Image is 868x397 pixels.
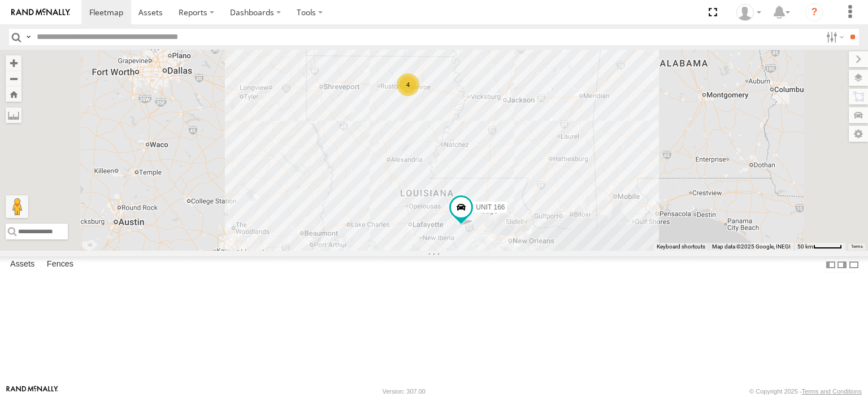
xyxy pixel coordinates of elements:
div: 4 [397,73,419,96]
button: Zoom Home [6,86,21,102]
label: Hide Summary Table [848,256,860,273]
button: Zoom out [6,71,21,86]
label: Map Settings [849,126,868,142]
label: Dock Summary Table to the Right [836,256,848,273]
div: © Copyright 2025 - [749,388,862,395]
div: Version: 307.00 [383,388,426,395]
button: Drag Pegman onto the map to open Street View [6,195,28,218]
span: Map data ©2025 Google, INEGI [712,243,791,250]
img: rand-logo.svg [11,8,70,16]
div: David Black [732,4,765,21]
label: Search Query [24,29,33,45]
label: Dock Summary Table to the Left [825,256,836,273]
span: 50 km [797,243,813,250]
a: Terms and Conditions [802,388,862,395]
i: ? [805,3,823,21]
span: UNIT 166 [476,204,505,212]
label: Assets [5,257,40,273]
button: Map Scale: 50 km per 47 pixels [794,243,845,251]
button: Zoom in [6,55,21,71]
a: Visit our Website [6,386,58,397]
button: Keyboard shortcuts [657,243,705,251]
label: Measure [6,107,21,123]
label: Search Filter Options [822,29,846,45]
a: Terms (opens in new tab) [851,244,863,248]
label: Fences [41,257,79,273]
